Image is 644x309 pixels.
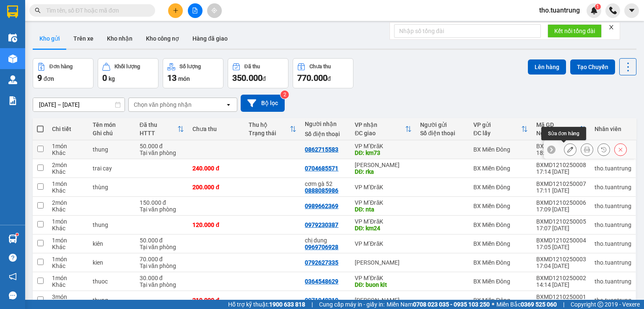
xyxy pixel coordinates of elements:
div: BXMD1210250009 [536,143,586,149]
img: warehouse-icon [8,75,17,84]
button: Số lượng13món [163,58,223,88]
div: kien [93,259,131,266]
span: caret-down [628,7,636,14]
div: [PERSON_NAME] [355,297,412,304]
div: VP gửi [473,121,521,128]
span: file-add [192,8,198,13]
span: | [312,300,313,309]
div: 0979230387 [305,221,338,228]
span: 1 [596,4,599,10]
div: BXMD1210250001 [536,294,586,300]
div: BX Miền Đông [473,184,528,191]
div: thùng [93,184,131,191]
div: BX Miền Đông [473,165,528,172]
span: 13 [167,73,177,83]
button: plus [168,3,183,18]
button: Kho công nợ [139,28,186,49]
sup: 2 [280,90,289,99]
button: Đơn hàng9đơn [33,58,93,88]
div: 17:07 [DATE] [536,225,586,232]
div: 17:11 [DATE] [536,187,586,194]
div: Khác [52,149,84,156]
div: 1 món [52,275,84,281]
img: icon-new-feature [590,7,598,14]
div: Đã thu [244,64,260,70]
div: Ngày ĐH [536,130,579,136]
div: 50.000 đ [140,237,184,244]
div: Chưa thu [192,126,240,132]
div: 0364548629 [305,278,338,285]
button: Trên xe [67,28,100,49]
div: Khác [52,244,84,250]
th: Toggle SortBy [469,118,532,140]
div: Sửa đơn hàng [564,143,576,156]
div: 2 món [52,162,84,168]
div: cơm gà 52 [305,180,346,187]
div: BX Miền Đông [473,240,528,247]
span: plus [173,8,179,13]
div: chị dung [305,237,346,244]
img: phone-icon [609,7,617,14]
div: 17:04 [DATE] [536,263,586,269]
div: trai cay [93,165,131,172]
span: copyright [597,301,603,307]
div: 70.000 đ [140,256,184,263]
div: Tại văn phòng [140,149,184,156]
div: ĐC lấy [473,130,521,136]
img: warehouse-icon [8,234,17,243]
div: BX Miền Đông [473,278,528,285]
div: 0989662369 [305,203,338,209]
div: 0971948310 [305,297,338,304]
div: Khác [52,225,84,232]
sup: 1 [16,233,18,236]
span: 350.000 [232,73,262,83]
div: 0862715583 [305,146,338,153]
div: DĐ: km24 [355,225,412,232]
div: 240.000 đ [192,165,240,172]
div: tho.tuantrung [595,203,631,209]
div: 50.000 [6,49,75,59]
div: BX Miền Đông [473,297,528,304]
div: tho.tuantrung [595,165,631,172]
div: Chọn văn phòng nhận [134,100,192,109]
div: 0792627335 [305,259,338,266]
div: 2 món [52,199,84,206]
div: VP M’ĐrăK [355,240,412,247]
div: thung [93,146,131,153]
div: VP nhận [355,121,405,128]
span: Hỗ trợ kỹ thuật: [228,300,305,309]
span: 770.000 [297,73,327,83]
span: kg [109,75,115,82]
div: Trạng thái [249,130,290,136]
input: Tìm tên, số ĐT hoặc mã đơn [46,6,145,15]
div: Mã GD [536,121,579,128]
div: 1 món [52,180,84,187]
span: Gửi: [7,8,20,17]
div: 3 món [52,294,84,300]
div: 1 món [52,237,84,244]
sup: 1 [595,4,601,10]
div: 0704685571 [305,165,338,172]
div: 150.000 đ [140,199,184,206]
div: Đơn hàng [49,64,73,70]
img: warehouse-icon [8,54,17,63]
div: tho.tuantrung [595,240,631,247]
div: VP M’ĐrăK [355,199,412,206]
div: [PERSON_NAME] [355,259,412,266]
button: Đã thu350.000đ [228,58,288,88]
div: Số điện thoại [420,130,465,136]
button: Chưa thu770.000đ [293,58,353,88]
div: BX Miền Đông [7,7,74,27]
button: Kho gửi [33,28,67,49]
div: thung [93,221,131,228]
span: Cung cấp máy in - giấy in: [319,300,384,309]
div: Người nhận [305,121,346,127]
th: Toggle SortBy [351,118,416,140]
div: 1 món [52,143,84,149]
div: BX Miền Đông [473,203,528,209]
div: Khối lượng [114,64,140,70]
th: Toggle SortBy [532,118,590,140]
span: aim [211,8,217,13]
span: Kết nối tổng đài [554,26,595,36]
div: Số điện thoại [305,131,346,137]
